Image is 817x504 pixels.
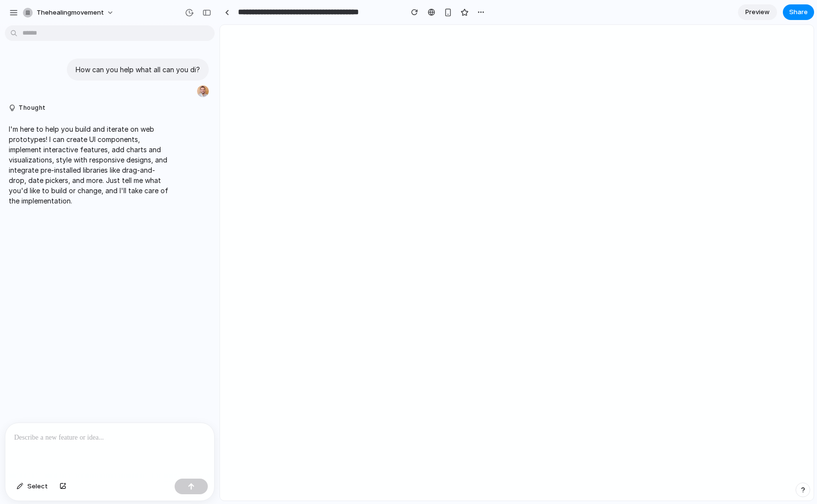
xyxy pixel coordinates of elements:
[9,124,172,206] p: I'm here to help you build and iterate on web prototypes! I can create UI components, implement i...
[37,8,104,18] span: thehealingmovement
[12,479,53,494] button: Select
[76,64,200,75] p: How can you help what all can you di?
[745,7,770,17] span: Preview
[789,7,808,17] span: Share
[19,5,119,20] button: thehealingmovement
[783,4,814,20] button: Share
[27,482,48,491] span: Select
[738,4,777,20] a: Preview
